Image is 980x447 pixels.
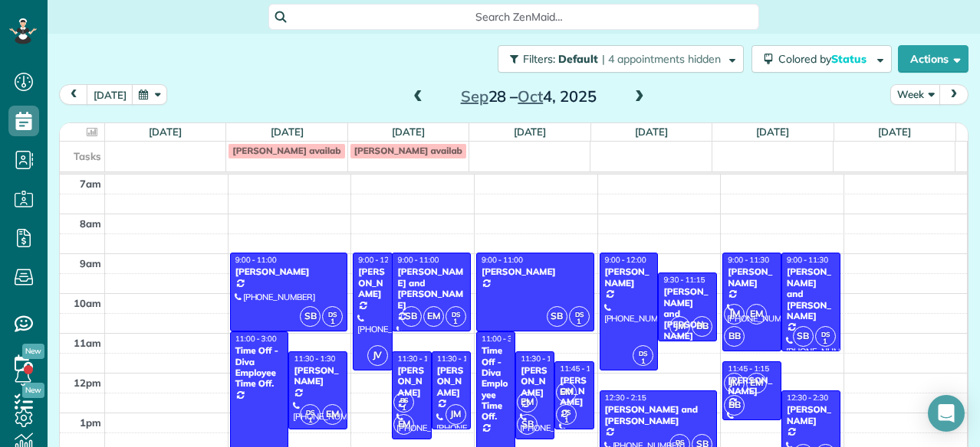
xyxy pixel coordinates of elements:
span: 12:30 - 2:30 [787,393,828,403]
div: [PERSON_NAME] [396,365,426,398]
span: DS [639,349,647,357]
span: 12:30 - 2:15 [605,393,646,403]
span: 1pm [80,416,101,429]
span: 11:45 - 1:15 [728,364,769,374]
span: JM [669,316,690,337]
span: 9:00 - 11:30 [728,255,769,265]
span: SB [793,326,814,347]
span: DS [562,408,571,416]
span: Colored by [778,52,872,66]
span: JM [446,404,466,425]
div: [PERSON_NAME] [786,404,836,426]
div: [PERSON_NAME] [559,375,589,408]
div: [PERSON_NAME] [293,365,343,387]
span: [PERSON_NAME] available [354,145,470,156]
div: [PERSON_NAME] [357,266,387,299]
span: SB [300,306,321,327]
span: [PERSON_NAME] available [232,145,348,156]
span: 9:00 - 11:30 [787,255,828,265]
div: [PERSON_NAME] [727,266,777,289]
span: 11:00 - 3:00 [482,334,523,344]
div: Time Off - Diva Employee Time Off. [481,345,511,423]
span: EM [746,373,767,393]
span: BB [724,395,745,416]
a: [DATE] [878,126,911,138]
span: JM [724,373,745,393]
span: | 4 appointments hidden [602,52,721,66]
span: DS [400,396,409,404]
button: prev [59,84,88,105]
a: [DATE] [514,126,547,138]
small: 1 [557,413,576,428]
a: [DATE] [149,126,182,138]
small: 1 [816,334,835,349]
div: [PERSON_NAME] and [PERSON_NAME] [663,286,712,341]
button: next [939,84,968,105]
div: [PERSON_NAME] [520,365,550,398]
span: 7am [80,178,101,190]
div: [PERSON_NAME] and [PERSON_NAME] [604,404,713,426]
span: 8am [80,217,101,230]
small: 1 [446,315,465,329]
span: Oct [518,86,543,106]
span: EM [517,392,538,413]
span: Status [831,52,869,66]
span: 11am [74,337,101,349]
div: [PERSON_NAME] [481,266,590,277]
button: Filters: Default | 4 appointments hidden [498,45,744,73]
span: EM [746,304,767,325]
span: 9:30 - 11:15 [663,275,705,285]
button: [DATE] [87,84,133,105]
small: 1 [570,315,589,329]
div: [PERSON_NAME] and [PERSON_NAME] [786,266,836,321]
span: New [22,344,44,359]
span: Default [558,52,599,66]
span: DS [676,438,684,446]
div: [PERSON_NAME] [604,266,654,289]
span: SB [401,306,422,327]
span: Sep [461,86,488,106]
a: Filters: Default | 4 appointments hidden [490,45,744,73]
a: [DATE] [392,126,425,138]
span: 9am [80,257,101,269]
div: [PERSON_NAME] [436,365,466,398]
span: 11:30 - 1:30 [294,354,335,364]
span: BB [724,326,745,347]
button: Week [890,84,941,105]
span: DS [452,310,460,318]
a: [DATE] [756,126,789,138]
span: 11:00 - 3:00 [235,334,277,344]
h2: 28 – 4, 2025 [432,88,624,105]
span: JM [724,304,745,325]
span: DS [575,310,584,318]
div: Open Intercom Messenger [928,395,965,432]
span: DS [328,310,337,318]
span: EM [393,414,414,435]
div: Time Off - Diva Employee Time Off. [235,345,284,390]
span: 9:00 - 11:00 [482,255,523,265]
small: 1 [301,413,320,428]
span: 9:00 - 11:00 [397,255,439,265]
small: 1 [633,354,653,369]
span: SB [517,414,538,435]
span: 12pm [74,377,101,389]
span: 9:00 - 12:00 [605,255,646,265]
span: 10am [74,297,101,309]
div: [PERSON_NAME] and [PERSON_NAME] [396,266,465,311]
a: [DATE] [635,126,668,138]
span: 11:30 - 1:30 [437,354,478,364]
span: 9:00 - 12:00 [358,255,400,265]
span: JV [367,345,388,366]
button: Colored byStatus [751,45,892,73]
span: EM [423,306,444,327]
span: SB [547,306,567,327]
span: EM [556,382,577,403]
span: 11:30 - 1:45 [397,354,439,364]
span: 9:00 - 11:00 [235,255,277,265]
small: 1 [323,315,342,329]
span: DS [821,330,830,338]
small: 1 [394,401,413,416]
span: EM [322,404,343,425]
div: [PERSON_NAME] [235,266,344,277]
span: 11:30 - 1:45 [521,354,562,364]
